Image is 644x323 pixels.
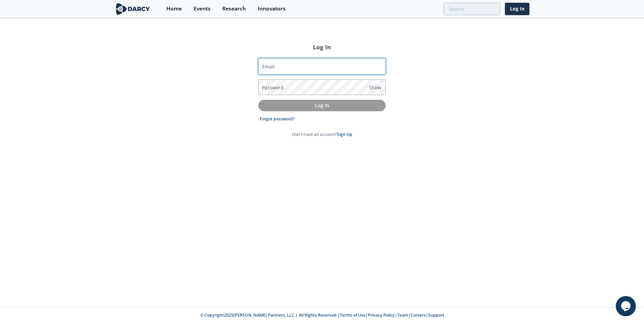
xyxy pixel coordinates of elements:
a: Log In [505,3,529,15]
label: Password [262,84,284,91]
a: Terms of Use [340,312,365,318]
span: Show [369,84,381,91]
button: Log In [258,100,386,111]
a: Forgot password? [260,116,295,122]
p: Log In [263,102,381,109]
div: Home [166,6,182,11]
iframe: chat widget [616,296,637,316]
div: Innovators [258,6,286,11]
img: logo-wide.svg [115,3,151,15]
p: © Copyright 2025 [PERSON_NAME] Partners, LLC | All Rights Reserved | | | | | [73,312,571,318]
a: Sign Up [337,131,352,137]
a: Support [428,312,444,318]
div: Events [194,6,211,11]
a: Privacy Policy [368,312,395,318]
input: Advanced Search [444,3,500,15]
h2: Log In [258,42,386,51]
div: Research [222,6,246,11]
p: Don't have an account? [292,131,352,138]
label: Email [262,63,275,70]
a: Careers [411,312,426,318]
a: Team [397,312,408,318]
